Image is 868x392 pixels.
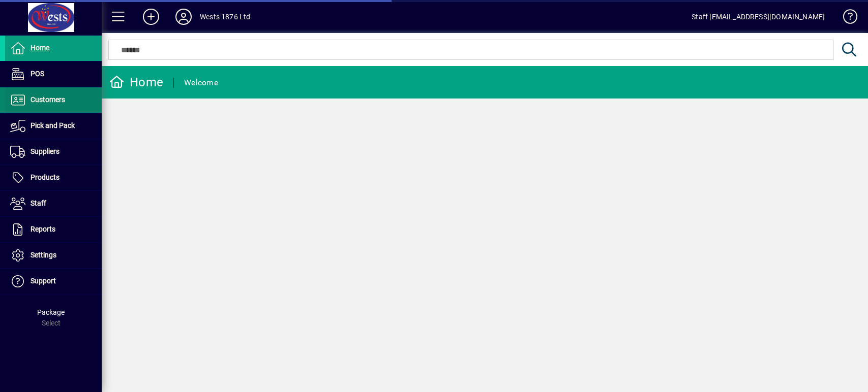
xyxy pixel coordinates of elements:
[31,147,59,155] span: Suppliers
[135,8,167,26] button: Add
[5,139,102,165] a: Suppliers
[5,243,102,268] a: Settings
[5,269,102,294] a: Support
[5,87,102,113] a: Customers
[5,165,102,190] a: Products
[31,277,56,285] span: Support
[167,8,200,26] button: Profile
[37,308,65,316] span: Package
[109,74,163,90] div: Home
[31,173,59,181] span: Products
[31,199,46,207] span: Staff
[200,9,250,25] div: Wests 1876 Ltd
[31,225,55,233] span: Reports
[5,113,102,139] a: Pick and Pack
[5,61,102,87] a: POS
[692,9,825,25] div: Staff [EMAIL_ADDRESS][DOMAIN_NAME]
[184,75,218,91] div: Welcome
[31,251,56,259] span: Settings
[5,191,102,216] a: Staff
[5,217,102,242] a: Reports
[31,44,49,52] span: Home
[31,95,65,104] span: Customers
[835,2,855,35] a: Knowledge Base
[31,121,75,129] span: Pick and Pack
[31,70,44,78] span: POS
